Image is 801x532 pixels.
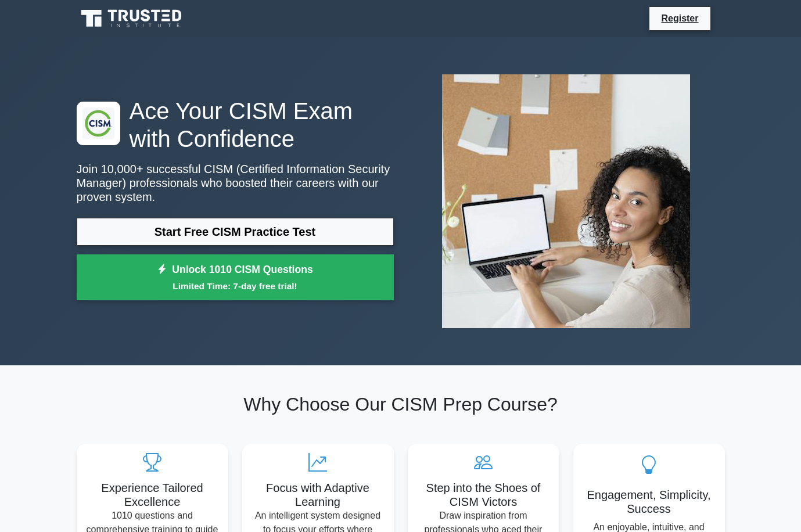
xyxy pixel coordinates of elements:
[77,162,394,204] p: Join 10,000+ successful CISM (Certified Information Security Manager) professionals who boosted t...
[417,481,550,509] h5: Step into the Shoes of CISM Victors
[583,488,716,516] h5: Engagement, Simplicity, Success
[77,393,725,415] h2: Why Choose Our CISM Prep Course?
[77,254,394,301] a: Unlock 1010 CISM QuestionsLimited Time: 7-day free trial!
[86,481,219,509] h5: Experience Tailored Excellence
[77,97,394,153] h1: Ace Your CISM Exam with Confidence
[252,481,385,509] h5: Focus with Adaptive Learning
[654,11,705,26] a: Register
[77,218,394,246] a: Start Free CISM Practice Test
[91,279,379,293] small: Limited Time: 7-day free trial!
